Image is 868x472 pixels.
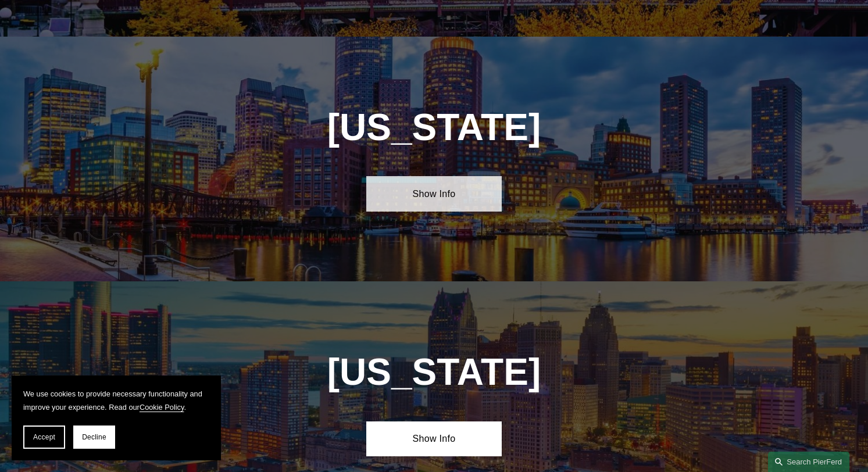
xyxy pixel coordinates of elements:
a: Show Info [366,176,502,211]
button: Decline [73,425,115,449]
span: Accept [33,433,55,441]
a: Search this site [768,452,849,472]
h1: [US_STATE] [265,106,603,149]
section: Cookie banner [12,376,221,460]
a: Cookie Policy [140,403,184,412]
h1: [US_STATE] [298,351,570,394]
span: Decline [82,433,106,441]
a: Show Info [366,421,502,456]
button: Accept [23,425,65,449]
p: We use cookies to provide necessary functionality and improve your experience. Read our . [23,387,209,414]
